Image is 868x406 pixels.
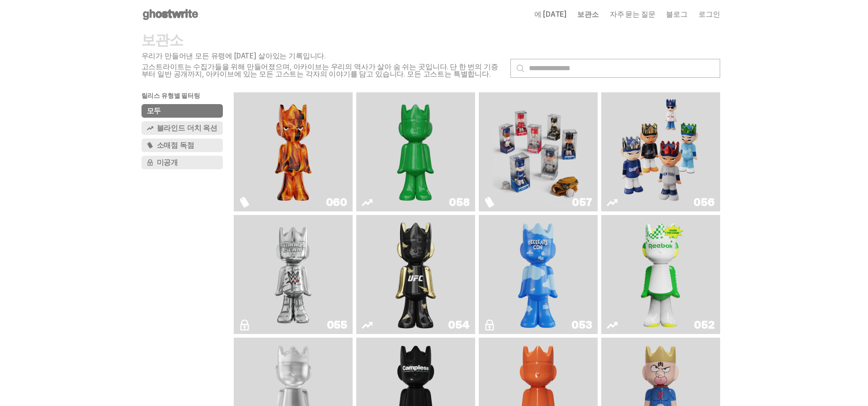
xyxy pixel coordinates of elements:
font: 블라인드 더치 옥션 [157,123,217,133]
img: 게임 페이스(2025) [616,96,705,208]
font: 056 [693,195,714,209]
a: 게임 페이스(2025) [607,96,715,208]
button: 미공개 [142,156,223,169]
font: 소매점 독점 [157,140,194,150]
font: 자주 묻는 질문 [610,10,656,19]
font: 053 [571,318,592,332]
font: 보관소 [577,10,599,19]
a: 로그인 [698,11,720,18]
font: 055 [327,318,347,332]
a: 나는 거기에 있었다 SummerSlam [239,219,347,330]
font: 060 [326,195,347,209]
button: 소매점 독점 [142,139,223,152]
font: 로그인 [698,10,720,19]
img: 게임 페이스(2025) [493,96,583,208]
a: 블로그 [666,11,688,18]
font: 052 [694,318,714,332]
font: 모두 [147,106,161,115]
img: 법정 승리 [637,219,685,330]
img: 슈뢰딩거의 유령: 선데이 그린 [371,96,460,208]
a: 게임 페이스(2025) [484,96,592,208]
a: 법정 승리 [607,219,715,330]
img: 나는 거기에 있었다 SummerSlam [249,219,338,330]
font: 054 [448,318,469,332]
font: 고스트라이트는 수집가들을 위해 만들어졌으며, 아카이브는 우리의 역사가 살아 숨 쉬는 곳입니다. 단 한 번의 기증부터 일반 공개까지, 아카이브에 있는 모든 고스트는 각자의 이야... [142,62,498,79]
font: 블로그 [666,10,688,19]
button: 모두 [142,104,223,118]
a: 에 [DATE] [534,11,566,18]
font: 에 [DATE] [534,10,566,19]
img: 으악 [514,219,562,330]
img: 루비 [392,219,440,330]
font: 057 [572,195,592,209]
font: 우리가 만들어낸 모든 유령에 [DATE] 살아있는 기록입니다. [142,51,326,61]
a: 으악 [484,219,592,330]
img: 항상 불타오르다 [249,96,338,208]
font: 보관소 [142,30,184,49]
button: 블라인드 더치 옥션 [142,121,223,135]
font: 미공개 [157,158,179,167]
a: 루비 [362,219,470,330]
a: 항상 불타오르다 [239,96,347,208]
a: 보관소 [577,11,599,18]
font: 릴리스 유형별 필터링 [142,91,200,100]
font: 058 [449,195,469,209]
a: 자주 묻는 질문 [610,11,656,18]
a: 슈뢰딩거의 유령: 선데이 그린 [362,96,470,208]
